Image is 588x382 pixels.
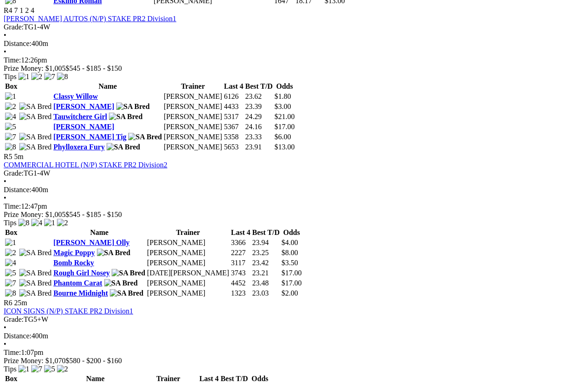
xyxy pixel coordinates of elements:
span: $545 - $185 - $150 [66,64,122,72]
td: 23.91 [245,143,273,152]
img: 4 [5,113,16,121]
td: 2227 [231,248,251,257]
span: R4 [4,6,12,14]
span: $4.00 [282,239,298,246]
td: 23.42 [252,258,280,268]
img: SA Bred [110,289,143,297]
span: Time: [4,348,21,356]
img: 2 [5,249,16,257]
span: Tips [4,219,17,227]
span: 25m [14,299,27,307]
div: Prize Money: $1,070 [4,357,584,365]
th: Trainer [163,82,222,91]
td: 5653 [224,143,244,152]
img: SA Bred [19,113,52,121]
td: 24.29 [245,112,273,121]
div: TG1-4W [4,23,584,31]
td: [PERSON_NAME] [163,132,222,142]
img: SA Bred [19,289,52,297]
td: 3366 [231,238,251,247]
img: SA Bred [19,133,52,141]
span: $1.80 [274,92,291,100]
th: Last 4 [224,82,244,91]
img: 4 [5,259,16,267]
img: SA Bred [128,133,162,141]
td: [PERSON_NAME] [163,102,222,111]
div: 12:47pm [4,202,584,211]
span: • [4,177,6,185]
span: $6.00 [274,133,291,141]
span: R5 [4,153,12,160]
th: Best T/D [252,228,280,237]
div: 12:26pm [4,56,584,64]
th: Odds [274,82,295,91]
td: [PERSON_NAME] [147,289,230,298]
span: • [4,31,6,39]
td: 23.25 [252,248,280,257]
img: 2 [5,103,16,111]
th: Trainer [147,228,230,237]
img: 2 [57,219,68,227]
img: SA Bred [19,143,52,151]
img: 5 [44,365,55,373]
span: $17.00 [282,269,302,277]
img: 5 [5,269,16,277]
a: Bomb Rocky [53,259,94,267]
img: 7 [44,73,55,81]
span: Time: [4,56,21,64]
img: 8 [5,143,16,151]
img: 7 [5,279,16,287]
span: Distance: [4,332,31,340]
span: Distance: [4,186,31,194]
a: [PERSON_NAME] Tig [53,133,126,141]
td: 3743 [231,268,251,278]
span: $8.00 [282,249,298,257]
td: 4433 [224,102,244,111]
span: $21.00 [274,113,294,120]
span: 7 1 2 4 [14,6,34,14]
a: [PERSON_NAME] Olly [53,239,130,246]
td: [PERSON_NAME] [147,248,230,257]
span: Distance: [4,40,31,47]
span: • [4,48,6,56]
div: 400m [4,40,584,48]
span: R6 [4,299,12,307]
th: Best T/D [245,82,273,91]
img: 1 [18,73,29,81]
img: 1 [18,365,29,373]
td: [PERSON_NAME] [163,92,222,101]
img: SA Bred [104,279,138,287]
th: Last 4 [231,228,251,237]
span: Tips [4,73,17,80]
td: 3117 [231,258,251,268]
img: 7 [5,133,16,141]
td: 23.33 [245,132,273,142]
img: 4 [31,219,42,227]
span: Box [5,82,17,90]
th: Name [53,228,146,237]
td: [PERSON_NAME] [163,112,222,121]
span: $2.00 [282,289,298,297]
a: Magic Poppy [53,249,95,257]
span: Grade: [4,169,24,177]
img: 5 [5,123,16,131]
td: [PERSON_NAME] [147,258,230,268]
span: $17.00 [282,279,302,287]
td: [PERSON_NAME] [147,279,230,288]
span: $580 - $200 - $160 [66,357,122,365]
td: 23.62 [245,92,273,101]
td: 5367 [224,122,244,131]
img: 7 [31,365,42,373]
th: Name [53,82,162,91]
th: Odds [281,228,302,237]
div: 1:07pm [4,348,584,357]
div: Prize Money: $1,005 [4,211,584,219]
span: • [4,324,6,331]
span: $17.00 [274,123,294,131]
img: SA Bred [109,113,142,121]
a: [PERSON_NAME] [53,103,114,110]
td: 6126 [224,92,244,101]
td: 1323 [231,289,251,298]
td: 5358 [224,132,244,142]
img: SA Bred [107,143,140,151]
